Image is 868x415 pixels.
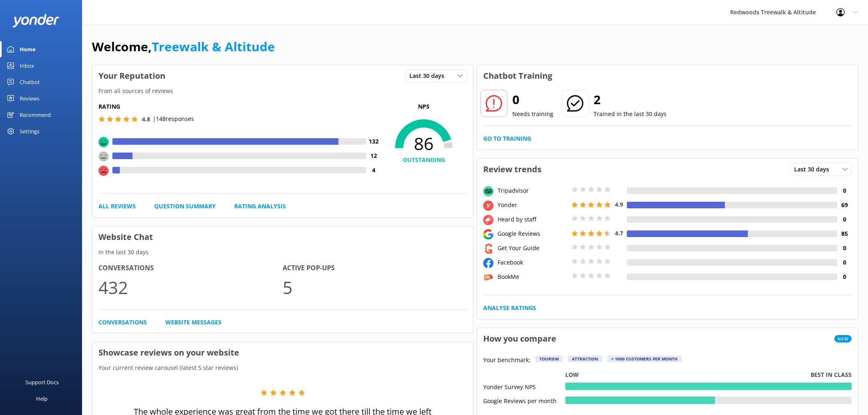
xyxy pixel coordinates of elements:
a: Question Summary [154,202,216,211]
span: 4.9 [615,201,623,208]
a: Conversations [98,318,147,327]
h3: Chatbot Training [477,65,558,87]
p: Your benchmark: [483,356,530,365]
h2: 0 [512,90,553,109]
span: Last 30 days [794,165,834,174]
p: Trained in the last 30 days [594,109,667,119]
h4: OUTSTANDING [381,155,467,164]
p: Your current review carousel (latest 5 star reviews) [92,363,473,372]
h3: Showcase reviews on your website [92,342,473,363]
p: | 148 responses [153,114,194,123]
img: yonder-white-logo.png [12,14,59,27]
a: All Reviews [98,202,136,211]
h3: Website Chat [92,226,473,248]
p: From all sources of reviews [92,87,473,96]
p: 432 [98,274,283,301]
div: Recommend [20,107,51,123]
h4: 0 [837,215,852,224]
div: Inbox [20,57,34,74]
h4: 85 [837,229,852,238]
h3: How you compare [477,328,562,349]
h1: Welcome, [92,37,275,57]
span: 4.7 [615,229,623,237]
div: Attraction [568,356,602,362]
span: 86 [381,133,467,154]
a: Rating Analysis [234,202,286,211]
div: > 1000 customers per month [607,356,682,362]
a: Treewalk & Altitude [152,38,275,55]
h5: Rating [98,102,381,111]
h4: Active Pop-ups [283,263,467,274]
p: Low [565,370,579,379]
a: Analyse Ratings [483,303,536,312]
div: Yonder Survey NPS [483,383,565,390]
h4: Conversations [98,263,283,274]
div: Settings [20,123,39,139]
div: Support Docs [25,374,59,390]
h4: 0 [837,244,852,253]
h3: Review trends [477,159,548,180]
p: NPS [381,102,467,111]
h4: 0 [837,258,852,267]
p: Best in class [811,370,852,379]
div: Yonder [496,201,569,210]
a: Website Messages [165,318,222,327]
h4: 132 [366,137,381,146]
div: Chatbot [20,74,40,90]
div: Home [20,41,36,57]
div: Google Reviews [496,229,569,238]
h2: 2 [594,90,667,109]
p: Needs training [512,109,553,119]
h4: 4 [366,166,381,175]
p: 5 [283,274,467,301]
div: Reviews [20,90,39,107]
h4: 12 [366,151,381,160]
div: Google Reviews per month [483,397,565,404]
h4: 0 [837,186,852,195]
div: BookMe [496,272,569,281]
p: In the last 30 days [92,248,473,257]
div: Tourism [535,356,563,362]
div: Facebook [496,258,569,267]
span: Last 30 days [409,71,449,80]
h3: Your Reputation [92,65,171,87]
h4: 0 [837,272,852,281]
h4: 69 [837,201,852,210]
span: New [834,335,852,342]
div: Get Your Guide [496,244,569,253]
div: Help [36,390,48,407]
a: Go to Training [483,134,531,143]
div: Heard by staff [496,215,569,224]
div: Tripadvisor [496,186,569,195]
span: 4.8 [142,115,150,123]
